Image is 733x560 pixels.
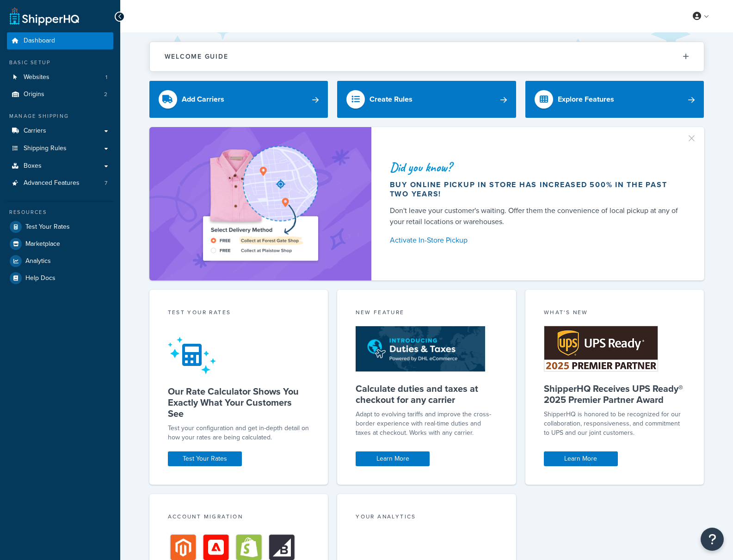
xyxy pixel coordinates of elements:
div: Resources [7,208,113,216]
div: Create Rules [370,93,413,106]
h5: Calculate duties and taxes at checkout for any carrier [356,383,498,405]
span: Websites [24,73,49,81]
button: Welcome Guide [150,42,704,71]
a: Dashboard [7,32,113,49]
div: Basic Setup [7,59,113,67]
a: Analytics [7,253,113,269]
a: Learn More [544,451,618,466]
a: Test Your Rates [7,219,113,235]
span: Marketplace [25,240,60,248]
div: Buy online pickup in store has increased 500% in the past two years! [390,180,682,199]
a: Test Your Rates [168,451,242,466]
div: Account Migration [168,512,310,523]
span: Shipping Rules [24,145,67,152]
a: Activate In-Store Pickup [390,234,682,247]
div: Test your configuration and get in-depth detail on how your rates are being calculated. [168,424,310,442]
div: Explore Features [558,93,614,106]
span: 2 [104,91,107,98]
h5: ShipperHQ Receives UPS Ready® 2025 Premier Partner Award [544,383,686,405]
span: Test Your Rates [25,223,70,231]
div: New Feature [356,308,498,319]
span: Origins [24,91,44,98]
span: Carriers [24,127,46,135]
a: Advanced Features7 [7,175,113,192]
span: Advanced Features [24,179,80,187]
li: Websites [7,69,113,86]
span: Dashboard [24,37,55,45]
p: Adapt to evolving tariffs and improve the cross-border experience with real-time duties and taxes... [356,410,498,438]
span: Analytics [25,257,51,265]
div: Add Carriers [182,93,224,106]
li: Origins [7,86,113,103]
a: Help Docs [7,270,113,286]
p: ShipperHQ is honored to be recognized for our collaboration, responsiveness, and commitment to UP... [544,410,686,438]
span: 7 [105,179,107,187]
a: Explore Features [525,81,704,118]
div: Your Analytics [356,512,498,523]
div: Did you know? [390,161,682,174]
a: Origins2 [7,86,113,103]
span: 1 [105,73,107,81]
a: Websites1 [7,69,113,86]
a: Carriers [7,122,113,140]
a: Add Carriers [149,81,328,118]
li: Advanced Features [7,175,113,192]
img: ad-shirt-map-b0359fc47e01cab431d101c4b569394f6a03f54285957d908178d52f29eb9668.png [177,141,344,267]
a: Marketplace [7,236,113,252]
h5: Our Rate Calculator Shows You Exactly What Your Customers See [168,386,310,419]
div: Don't leave your customer's waiting. Offer them the convenience of local pickup at any of your re... [390,205,682,227]
div: Manage Shipping [7,112,113,120]
span: Boxes [24,162,42,170]
div: Test your rates [168,308,310,319]
div: What's New [544,308,686,319]
span: Help Docs [25,274,55,282]
button: Open Resource Center [701,528,724,551]
a: Create Rules [337,81,516,118]
h2: Welcome Guide [165,53,228,60]
a: Shipping Rules [7,140,113,157]
a: Boxes [7,158,113,175]
a: Learn More [356,451,430,466]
